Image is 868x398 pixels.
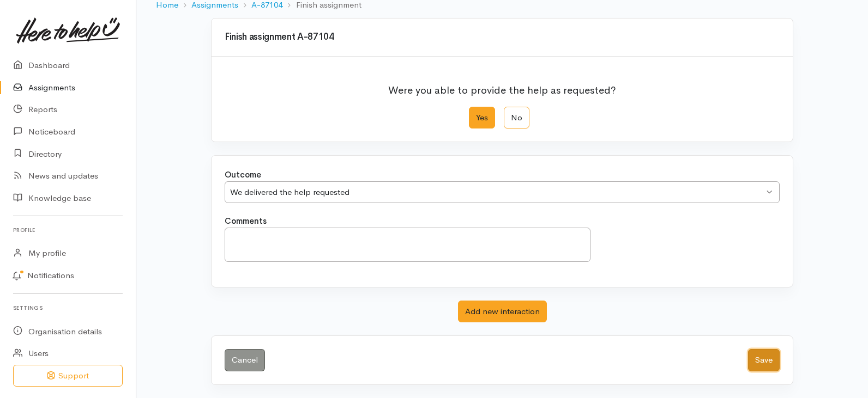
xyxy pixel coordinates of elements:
[458,301,547,323] button: Add new interaction
[225,32,780,42] h3: Finish assignment A-87104
[13,223,123,237] h6: Profile
[225,215,267,228] label: Comments
[225,349,265,371] a: Cancel
[225,169,261,181] label: Outcome
[388,76,616,98] p: Were you able to provide the help as requested?
[469,107,495,129] label: Yes
[748,349,780,371] button: Save
[230,186,764,199] div: We delivered the help requested
[13,301,123,315] h6: Settings
[13,365,123,387] button: Support
[504,107,529,129] label: No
